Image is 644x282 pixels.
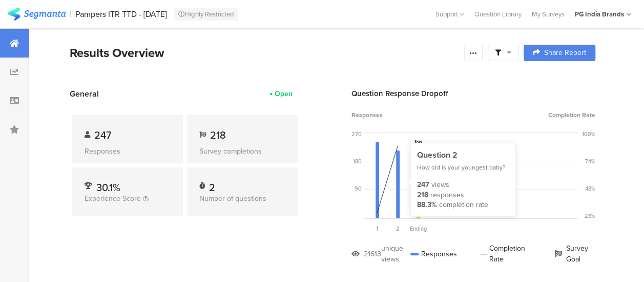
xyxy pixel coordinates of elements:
[585,212,595,220] div: 23%
[209,180,215,190] div: 2
[582,130,595,138] div: 100%
[417,163,509,172] div: How old is your youngest baby?
[210,127,226,143] span: 218
[364,249,381,259] div: 21613
[351,130,362,138] div: 270
[430,190,464,200] div: responses
[351,88,595,99] div: Question Response Dropoff
[85,146,171,157] div: Responses
[417,190,428,200] div: 218
[70,8,71,20] div: |
[381,243,410,265] div: unique views
[353,157,362,165] div: 180
[376,224,378,233] span: 1
[417,180,429,190] div: 247
[96,180,120,195] span: 30.1%
[439,200,488,210] div: completion rate
[408,224,428,233] div: Ending
[70,44,459,62] div: Results Overview
[414,140,422,147] i: Survey Goal
[199,193,266,204] span: Number of questions
[575,9,624,19] div: PG India Brands
[435,6,464,22] div: Support
[417,200,437,210] div: 88.3%
[75,9,167,19] div: Pampers ITR TTD - [DATE]
[527,9,570,19] a: My Surveys
[85,193,141,204] span: Experience Score
[8,8,66,21] img: segmanta logo
[94,127,111,143] span: 247
[275,88,293,99] div: Open
[585,157,595,165] div: 74%
[548,110,595,120] span: Completion Rate
[544,49,586,57] span: Share Report
[585,184,595,193] div: 48%
[480,243,532,265] div: Completion Rate
[199,146,285,157] div: Survey completions
[555,243,595,265] div: Survey Goal
[351,110,383,120] span: Responses
[70,88,99,100] span: General
[417,149,509,161] div: Question 2
[469,9,527,19] a: Question Library
[174,8,238,21] div: Highly Restricted
[410,243,457,265] div: Responses
[396,224,400,233] span: 2
[431,180,449,190] div: views
[355,184,362,193] div: 90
